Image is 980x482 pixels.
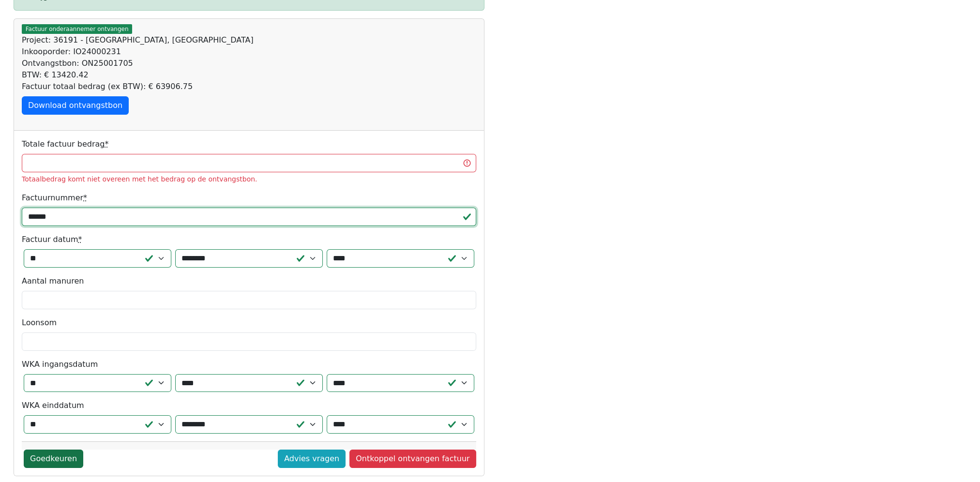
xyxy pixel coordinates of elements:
[24,450,83,468] a: Goedkeuren
[22,234,82,245] label: Factuur datum
[22,34,476,46] div: Project: 36191 - [GEOGRAPHIC_DATA], [GEOGRAPHIC_DATA]
[78,235,82,244] abbr: required
[22,24,132,34] span: Factuur onderaannemer ontvangen
[278,450,346,468] a: Advies vragen
[22,58,476,69] div: Ontvangstbon: ON25001705
[22,400,84,411] label: WKA einddatum
[22,317,57,329] label: Loonsom
[22,275,84,287] label: Aantal manuren
[22,81,476,92] div: Factuur totaal bedrag (ex BTW): € 63906.75
[22,96,129,115] a: Download ontvangstbon
[22,174,476,184] div: Totaalbedrag komt niet overeen met het bedrag op de ontvangstbon.
[22,359,98,370] label: WKA ingangsdatum
[22,46,476,58] div: Inkooporder: IO24000231
[83,193,87,202] abbr: required
[22,192,87,204] label: Factuurnummer
[22,69,476,81] div: BTW: € 13420.42
[22,138,108,150] label: Totale factuur bedrag
[349,450,476,468] a: Ontkoppel ontvangen factuur
[105,139,108,149] abbr: required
